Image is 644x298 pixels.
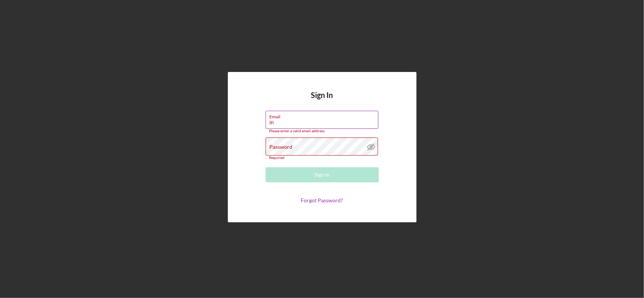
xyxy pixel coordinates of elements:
[266,167,379,182] button: Sign In
[314,167,330,182] div: Sign In
[266,156,379,160] div: Required
[266,129,379,133] div: Please enter a valid email address.
[311,91,333,111] h4: Sign In
[270,144,293,150] label: Password
[301,197,343,203] a: Forgot Password?
[270,111,378,119] label: Email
